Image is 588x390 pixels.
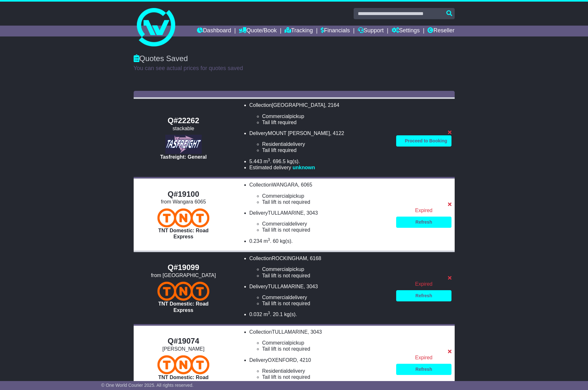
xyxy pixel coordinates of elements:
[137,190,230,199] div: Q#19100
[304,210,318,216] span: , 3043
[137,337,230,346] div: Q#19074
[396,135,451,147] a: Proceed to Booking
[165,135,202,154] img: Tasfreight: General
[158,375,208,386] span: TNT Domestic: Road Express
[249,312,262,317] span: 0.032
[268,357,297,363] span: OXENFORD
[427,26,454,36] a: Reseller
[137,116,230,125] div: Q#22262
[308,329,322,335] span: , 3043
[396,290,451,301] a: Refresh
[137,263,230,272] div: Q#19099
[262,368,287,374] span: Residential
[262,147,390,153] li: Tail lift required
[157,208,209,227] img: TNT Domestic: Road Express
[396,364,451,375] a: Refresh
[263,159,271,164] span: m .
[262,113,390,119] li: pickup
[358,26,384,36] a: Support
[262,273,390,279] li: Tail lift is not required
[262,227,390,233] li: Tail lift is not required
[160,154,207,160] span: Tasfreight: General
[298,182,312,187] span: , 6065
[262,346,390,352] li: Tail lift is not required
[268,158,270,162] sup: 3
[137,272,230,278] div: from [GEOGRAPHIC_DATA]
[321,26,350,36] a: Financials
[262,114,289,119] span: Commercial
[262,221,289,227] span: Commercial
[396,281,451,287] div: Expired
[249,130,390,154] li: Delivery
[158,228,208,239] span: TNT Domestic: Road Express
[396,217,451,228] a: Refresh
[262,374,390,380] li: Tail lift is not required
[249,210,390,233] li: Delivery
[249,283,390,307] li: Delivery
[262,193,289,199] span: Commercial
[268,131,330,136] span: MOUNT [PERSON_NAME]
[262,295,289,300] span: Commercial
[272,182,298,187] span: WANGARA
[249,255,390,279] li: Collection
[272,256,307,261] span: ROCKINGHAM
[262,294,390,300] li: delivery
[262,221,390,227] li: delivery
[157,355,209,374] img: TNT Domestic: Road Express
[263,312,271,317] span: m .
[268,311,270,315] sup: 3
[396,354,451,361] div: Expired
[396,207,451,213] div: Expired
[158,301,208,313] span: TNT Domestic: Road Express
[249,164,390,171] li: Estimated delivery
[249,182,390,205] li: Collection
[392,26,420,36] a: Settings
[304,284,318,289] span: , 3043
[325,102,339,108] span: , 2164
[287,159,300,164] span: kg(s).
[134,54,455,63] div: Quotes Saved
[262,266,390,272] li: pickup
[134,65,455,72] p: You can see actual prices for quotes saved
[239,26,277,36] a: Quote/Book
[101,383,194,388] span: © One World Courier 2025. All rights reserved.
[249,238,262,244] span: 0.234
[262,267,289,272] span: Commercial
[307,256,321,261] span: , 6168
[263,238,271,244] span: m .
[197,26,231,36] a: Dashboard
[268,210,304,216] span: TULLAMARINE
[262,340,390,346] li: pickup
[268,237,270,242] sup: 3
[285,26,313,36] a: Tracking
[330,131,344,136] span: , 4122
[137,346,230,352] div: [PERSON_NAME]
[262,340,289,346] span: Commercial
[249,159,262,164] span: 5.443
[280,238,293,244] span: kg(s).
[249,329,390,352] li: Collection
[272,329,308,335] span: TULLAMARINE
[157,282,209,301] img: TNT Domestic: Road Express
[262,141,287,147] span: Residential
[273,159,286,164] span: 696.5
[293,165,315,170] span: unknown
[262,193,390,199] li: pickup
[137,125,230,131] div: stackable
[249,357,390,380] li: Delivery
[273,312,283,317] span: 20.1
[284,312,297,317] span: kg(s).
[272,102,325,108] span: [GEOGRAPHIC_DATA]
[262,141,390,147] li: delivery
[137,199,230,205] div: from Wangara 6065
[262,368,390,374] li: delivery
[273,238,278,244] span: 60
[262,300,390,306] li: Tail lift is not required
[262,119,390,125] li: Tail lift required
[297,357,311,363] span: , 4210
[262,199,390,205] li: Tail lift is not required
[249,102,390,125] li: Collection
[268,284,304,289] span: TULLAMARINE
